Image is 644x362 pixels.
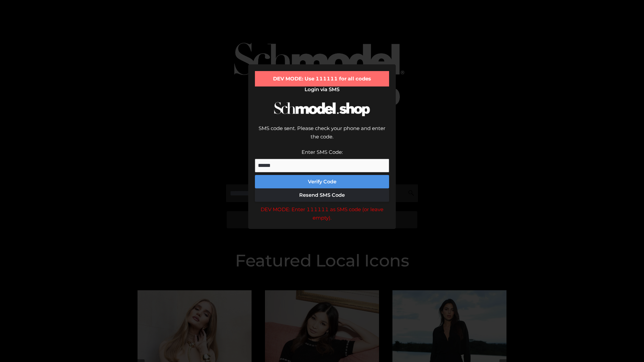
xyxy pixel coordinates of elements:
div: SMS code sent. Please check your phone and enter the code. [255,124,389,148]
label: Enter SMS Code: [302,149,343,155]
button: Verify Code [255,175,389,188]
h2: Login via SMS [255,86,389,93]
button: Resend SMS Code [255,188,389,202]
div: DEV MODE: Enter 111111 as SMS code (or leave empty). [255,205,389,222]
div: DEV MODE: Use 111111 for all codes [255,71,389,86]
img: Schmodel Logo [272,96,372,122]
